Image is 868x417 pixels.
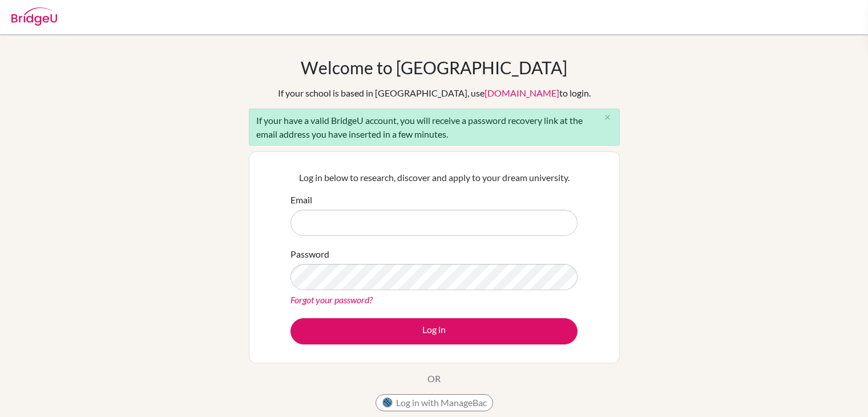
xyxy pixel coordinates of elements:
a: Forgot your password? [290,294,373,305]
i: close [603,113,612,122]
label: Password [290,247,329,261]
button: Log in with ManageBac [376,394,493,411]
div: If your school is based in [GEOGRAPHIC_DATA], use to login. [278,86,591,100]
button: Close [596,109,619,126]
a: [DOMAIN_NAME] [485,87,559,98]
h1: Welcome to [GEOGRAPHIC_DATA] [301,57,567,78]
label: Email [290,193,312,207]
p: OR [427,372,441,386]
div: If your have a valid BridgeU account, you will receive a password recovery link at the email addr... [249,109,620,146]
button: Log in [290,318,578,344]
p: Log in below to research, discover and apply to your dream university. [290,171,578,185]
img: Bridge-U [11,7,57,26]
